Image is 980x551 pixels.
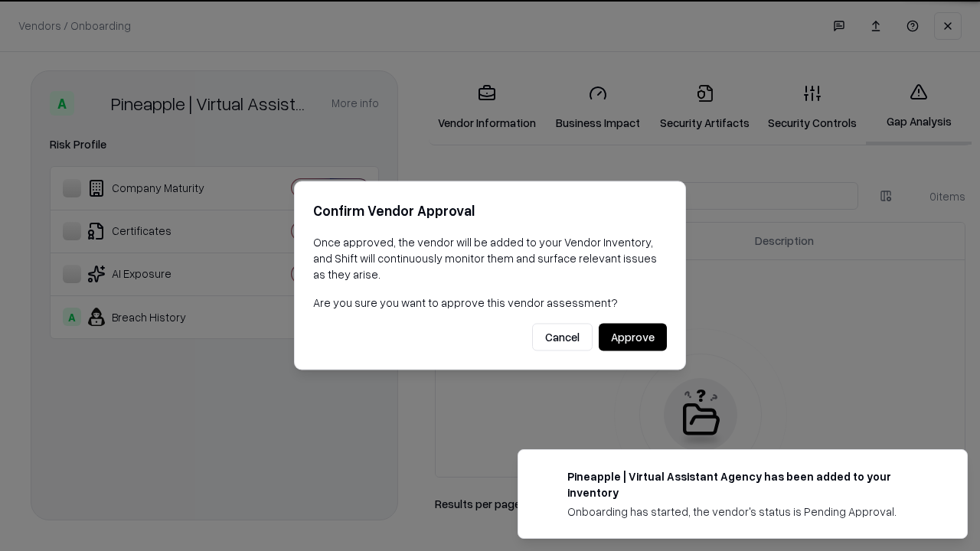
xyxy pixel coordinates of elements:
p: Are you sure you want to approve this vendor assessment? [313,295,667,311]
button: Approve [599,324,667,351]
div: Pineapple | Virtual Assistant Agency has been added to your inventory [567,468,930,500]
p: Once approved, the vendor will be added to your Vendor Inventory, and Shift will continuously mon... [313,234,667,282]
h2: Confirm Vendor Approval [313,200,667,222]
div: Onboarding has started, the vendor's status is Pending Approval. [567,504,930,520]
img: trypineapple.com [537,468,555,487]
button: Cancel [532,324,593,351]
